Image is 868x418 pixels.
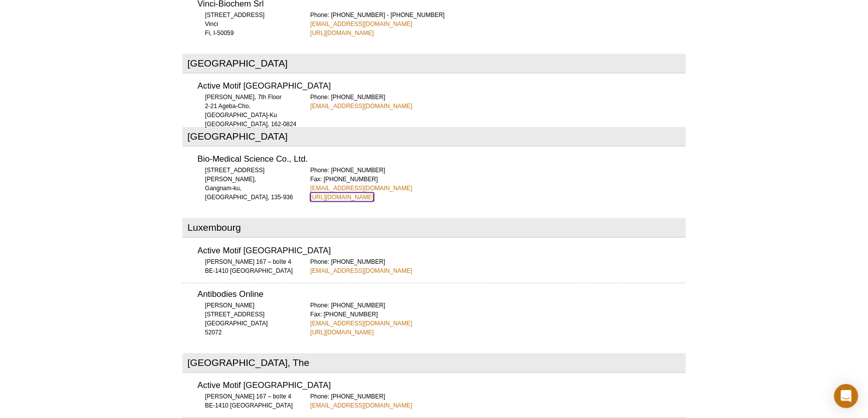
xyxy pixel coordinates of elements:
[310,328,374,337] a: [URL][DOMAIN_NAME]
[197,290,686,299] h3: Antibodies Online
[310,266,412,275] a: [EMAIL_ADDRESS][DOMAIN_NAME]
[310,93,686,111] div: Phone: [PHONE_NUMBER]
[310,29,374,38] a: [URL][DOMAIN_NAME]
[310,319,412,328] a: [EMAIL_ADDRESS][DOMAIN_NAME]
[197,155,686,164] h3: Bio-Medical Science Co., Ltd.
[197,166,298,202] div: [STREET_ADDRESS][PERSON_NAME], Gangnam-ku, [GEOGRAPHIC_DATA], 135-936
[197,11,298,38] div: [STREET_ADDRESS] Vinci Fi, I-50059
[310,392,686,410] div: Phone: [PHONE_NUMBER]
[197,392,298,410] div: [PERSON_NAME] 167 – boîte 4 BE-1410 [GEOGRAPHIC_DATA]
[182,218,686,238] h2: Luxembourg
[182,353,686,373] h2: [GEOGRAPHIC_DATA], The
[197,257,298,275] div: [PERSON_NAME] 167 – boîte 4 BE-1410 [GEOGRAPHIC_DATA]
[310,301,686,337] div: Phone: [PHONE_NUMBER] Fax: [PHONE_NUMBER]
[310,11,686,38] div: Phone: [PHONE_NUMBER] - [PHONE_NUMBER]
[834,384,858,408] div: Open Intercom Messenger
[182,127,686,147] h2: [GEOGRAPHIC_DATA]
[197,381,686,390] h3: Active Motif [GEOGRAPHIC_DATA]
[310,102,412,111] a: [EMAIL_ADDRESS][DOMAIN_NAME]
[197,247,686,255] h3: Active Motif [GEOGRAPHIC_DATA]
[197,93,298,129] div: [PERSON_NAME], 7th Floor 2-21 Ageba-Cho, [GEOGRAPHIC_DATA]-Ku [GEOGRAPHIC_DATA], 162-0824
[310,257,686,275] div: Phone: [PHONE_NUMBER]
[310,166,686,202] div: Phone: [PHONE_NUMBER] Fax: [PHONE_NUMBER]
[310,401,412,410] a: [EMAIL_ADDRESS][DOMAIN_NAME]
[310,184,412,193] a: [EMAIL_ADDRESS][DOMAIN_NAME]
[197,301,298,337] div: [PERSON_NAME][STREET_ADDRESS] [GEOGRAPHIC_DATA] 52072
[197,82,686,91] h3: Active Motif [GEOGRAPHIC_DATA]
[310,20,412,29] a: [EMAIL_ADDRESS][DOMAIN_NAME]
[310,193,374,202] a: [URL][DOMAIN_NAME]
[182,54,686,74] h2: [GEOGRAPHIC_DATA]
